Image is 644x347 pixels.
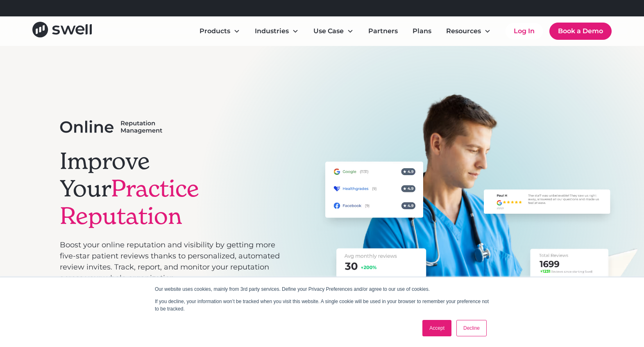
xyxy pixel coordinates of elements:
p: Boost your online reputation and visibility by getting more five-star patient reviews thanks to p... [60,240,280,284]
a: Plans [406,23,438,39]
div: Industries [255,26,289,36]
div: Use Case [313,26,344,36]
div: Resources [440,23,497,39]
div: Products [193,23,247,39]
a: Book a Demo [549,23,612,40]
h1: Improve Your [60,147,280,230]
a: Accept [422,320,451,336]
div: Use Case [307,23,360,39]
span: Practice Reputation [60,174,199,231]
div: Resources [446,26,481,36]
div: Industries [248,23,305,39]
a: Partners [362,23,404,39]
a: Decline [456,320,487,336]
div: Products [200,26,230,36]
p: Our website uses cookies, mainly from 3rd party services. Define your Privacy Preferences and/or ... [155,285,489,293]
a: home [32,22,92,40]
p: If you decline, your information won’t be tracked when you visit this website. A single cookie wi... [155,298,489,313]
a: Log In [506,23,543,39]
